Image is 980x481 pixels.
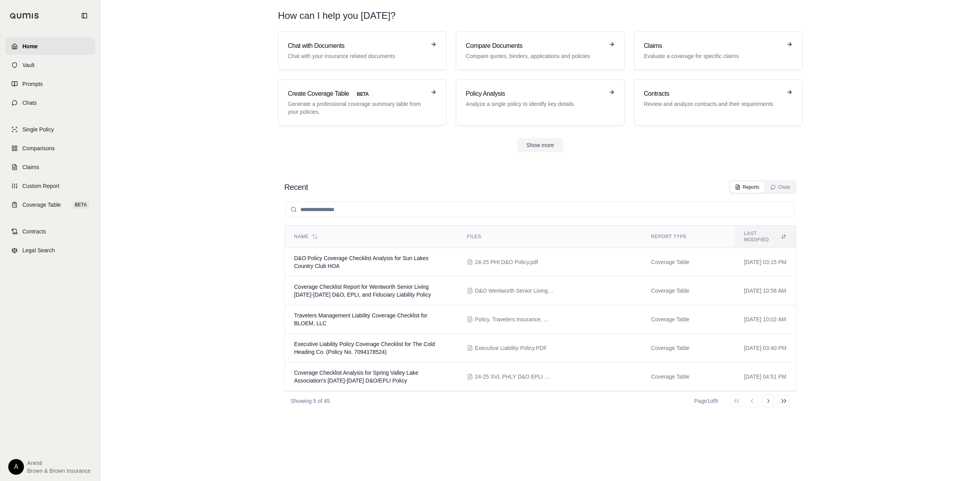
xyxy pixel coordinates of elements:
[644,52,782,60] p: Evaluate a coverage for specific claims
[22,246,55,254] span: Legal Search
[634,31,803,70] a: ClaimsEvaluate a coverage for specific claims
[735,248,796,277] td: [DATE] 03:15 PM
[73,201,89,209] span: BETA
[475,344,547,352] span: Executive Liability Policy.PDF
[288,89,426,98] h3: Create Coverage Table
[278,31,446,70] a: Chat with DocumentsChat with your insurance related documents
[22,163,39,171] span: Claims
[294,341,435,355] span: Executive Liability Policy Coverage Checklist for The Cold Heading Co. (Policy No. 7094178524)
[456,31,624,70] a: Compare DocumentsCompare quotes, binders, applications and policies
[278,79,446,126] a: Create Coverage TableBETAGenerate a professional coverage summary table from your policies.
[5,94,95,111] a: Chats
[8,459,24,475] div: A
[27,459,91,467] span: Anesti
[22,80,43,88] span: Prompts
[466,41,603,51] h3: Compare Documents
[517,138,564,152] button: Show more
[475,373,553,381] span: 24-25 SVL PHLY D&O EPLI Policy.pdf
[294,370,418,384] span: Coverage Checklist Analysis for Spring Valley Lake Association's 2024-2025 D&O/EPLI Policy
[10,13,39,19] img: Qumis Logo
[644,41,782,51] h3: Claims
[735,305,796,334] td: [DATE] 10:02 AM
[5,38,95,55] a: Home
[294,255,428,269] span: D&O Policy Coverage Checklist Analysis for Sun Lakes Country Club HOA
[22,144,55,152] span: Comparisons
[294,233,448,240] div: Name
[475,258,538,266] span: 24-25 PHI D&O Policy.pdf
[288,52,426,60] p: Chat with your insurance related documents
[5,223,95,240] a: Contracts
[5,159,95,176] a: Claims
[642,248,735,277] td: Coverage Table
[735,334,796,363] td: [DATE] 03:40 PM
[22,99,37,107] span: Chats
[352,90,373,98] span: BETA
[744,230,786,243] div: Last modified
[22,126,54,133] span: Single Policy
[735,277,796,305] td: [DATE] 10:58 AM
[766,182,795,193] button: Chats
[466,100,603,108] p: Analyze a single policy to identify key details
[5,242,95,259] a: Legal Search
[78,9,91,22] button: Collapse sidebar
[642,334,735,363] td: Coverage Table
[466,52,603,60] p: Compare quotes, binders, applications and policies
[22,201,61,209] span: Coverage Table
[294,284,431,298] span: Coverage Checklist Report for Wentworth Senior Living 2024-2025 D&O, EPLI, and Fiduciary Liabilit...
[642,277,735,305] td: Coverage Table
[27,467,91,475] span: Brown & Brown Insurance
[770,184,790,190] div: Chats
[5,121,95,138] a: Single Policy
[5,177,95,195] a: Custom Report
[735,184,759,190] div: Reports
[288,100,426,116] p: Generate a professional coverage summary table from your policies.
[456,79,624,126] a: Policy AnalysisAnalyze a single policy to identify key details
[634,79,803,126] a: ContractsReview and analyze contracts and their requirements
[475,287,553,295] span: D&O Wentworth Senior Living - 2024 Policy.pdf
[642,226,735,248] th: Report Type
[694,397,718,405] div: Page 1 of 9
[294,312,428,326] span: Travelers Management Liability Coverage Checklist for BLOEM, LLC
[642,305,735,334] td: Coverage Table
[5,75,95,93] a: Prompts
[730,182,764,193] button: Reports
[642,363,735,391] td: Coverage Table
[284,182,308,193] h2: Recent
[475,315,553,323] span: Policy, Travelers Insurance, Management Liability 4222025 - 4222026.pdf
[457,226,642,248] th: Files
[288,41,426,51] h3: Chat with Documents
[466,89,603,98] h3: Policy Analysis
[735,363,796,391] td: [DATE] 04:51 PM
[5,196,95,213] a: Coverage TableBETA
[291,397,330,405] p: Showing 5 of 45
[278,9,803,22] h1: How can I help you [DATE]?
[5,140,95,157] a: Comparisons
[644,89,782,98] h3: Contracts
[22,228,46,235] span: Contracts
[5,56,95,74] a: Vault
[644,100,782,108] p: Review and analyze contracts and their requirements
[22,61,35,69] span: Vault
[22,42,38,50] span: Home
[22,182,59,190] span: Custom Report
